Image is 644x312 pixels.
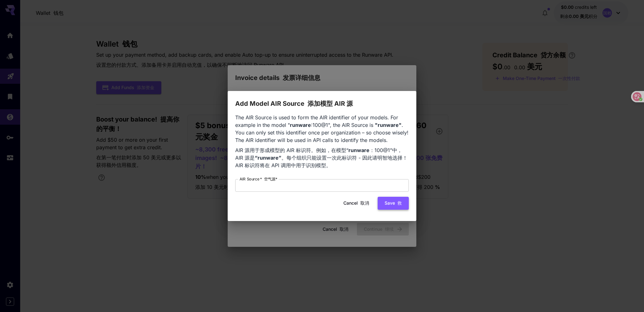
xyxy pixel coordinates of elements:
iframe: Chat Widget [613,282,644,312]
font: 取消 [360,200,369,206]
span: The AIR Source is used to form the AIR identifier of your models. For example in the model " :100... [235,114,409,168]
h2: Add Model AIR Source [228,91,416,109]
b: “runware” [255,155,281,161]
b: runware [290,122,311,128]
font: 添加模型 AIR 源 [308,100,353,107]
div: 聊天小组件 [613,282,644,312]
button: Cancel 取消 [340,197,373,210]
b: "runware" [375,122,402,128]
label: AIR Source [240,176,277,182]
font: 空气源 [264,177,277,181]
font: AIR 源用于形成模型的 AIR 标识符。例如，在模型“ ：100@1”中，AIR 源是 。每个组织只能设置一次此标识符 - 因此请明智地选择！AIR 标识符将在 API 调用中用于识别模型。 [235,147,408,168]
button: Save 救 [378,197,409,210]
font: 救 [397,200,402,206]
b: runware [348,147,369,153]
